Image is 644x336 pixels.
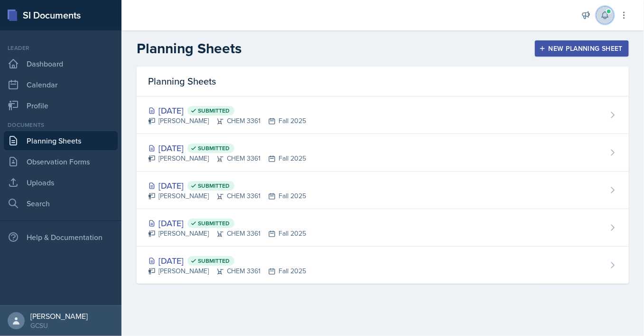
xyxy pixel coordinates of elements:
span: Submitted [198,144,230,152]
span: Submitted [198,220,230,227]
a: Planning Sheets [4,131,118,150]
div: Help & Documentation [4,228,118,247]
a: Dashboard [4,54,118,73]
div: [PERSON_NAME] CHEM 3361 Fall 2025 [148,266,306,276]
div: Leader [4,44,118,52]
div: [PERSON_NAME] CHEM 3361 Fall 2025 [148,116,306,126]
div: [DATE] [148,217,306,230]
a: [DATE] Submitted [PERSON_NAME]CHEM 3361Fall 2025 [137,209,629,247]
div: [DATE] [148,254,306,267]
span: Submitted [198,107,230,115]
a: Observation Forms [4,152,118,171]
a: Uploads [4,173,118,192]
h2: Planning Sheets [137,40,242,57]
span: Submitted [198,182,230,190]
div: [DATE] [148,104,306,117]
div: New Planning Sheet [541,45,623,52]
a: [DATE] Submitted [PERSON_NAME]CHEM 3361Fall 2025 [137,134,629,172]
a: Profile [4,96,118,115]
div: [PERSON_NAME] CHEM 3361 Fall 2025 [148,229,306,239]
div: Planning Sheets [137,67,629,96]
a: [DATE] Submitted [PERSON_NAME]CHEM 3361Fall 2025 [137,247,629,284]
a: [DATE] Submitted [PERSON_NAME]CHEM 3361Fall 2025 [137,172,629,209]
div: [DATE] [148,179,306,192]
div: Documents [4,121,118,129]
a: Calendar [4,75,118,94]
a: Search [4,194,118,213]
div: [PERSON_NAME] CHEM 3361 Fall 2025 [148,191,306,201]
button: New Planning Sheet [535,40,629,57]
span: Submitted [198,257,230,265]
div: GCSU [30,321,88,330]
div: [PERSON_NAME] CHEM 3361 Fall 2025 [148,154,306,163]
div: [DATE] [148,142,306,154]
div: [PERSON_NAME] [30,311,88,321]
a: [DATE] Submitted [PERSON_NAME]CHEM 3361Fall 2025 [137,96,629,134]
